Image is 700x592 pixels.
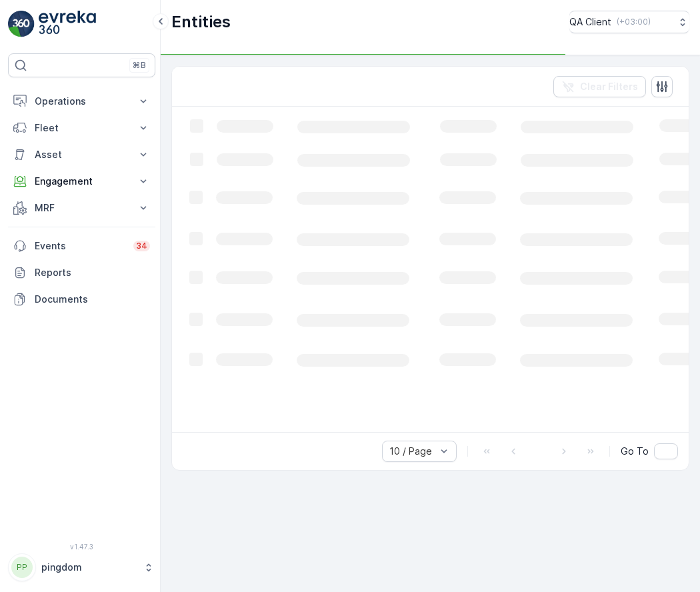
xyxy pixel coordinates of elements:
[133,60,146,71] p: ⌘B
[35,201,129,215] p: MRF
[8,286,155,313] a: Documents
[8,168,155,195] button: Engagement
[35,293,150,306] p: Documents
[553,76,646,97] button: Clear Filters
[8,543,155,551] span: v 1.47.3
[35,148,129,161] p: Asset
[8,233,155,259] a: Events34
[617,17,651,27] p: ( +03:00 )
[569,11,689,33] button: QA Client(+03:00)
[8,141,155,168] button: Asset
[35,175,129,188] p: Engagement
[8,195,155,221] button: MRF
[8,88,155,115] button: Operations
[8,553,155,581] button: PPpingdom
[35,95,129,108] p: Operations
[8,115,155,141] button: Fleet
[41,561,137,574] p: pingdom
[8,11,35,37] img: logo
[8,259,155,286] a: Reports
[569,15,611,29] p: QA Client
[136,241,147,251] p: 34
[35,121,129,135] p: Fleet
[39,11,96,37] img: logo_light-DOdMpM7g.png
[621,445,649,458] span: Go To
[11,557,33,578] div: PP
[580,80,638,93] p: Clear Filters
[35,239,125,253] p: Events
[35,266,150,279] p: Reports
[171,11,231,33] p: Entities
